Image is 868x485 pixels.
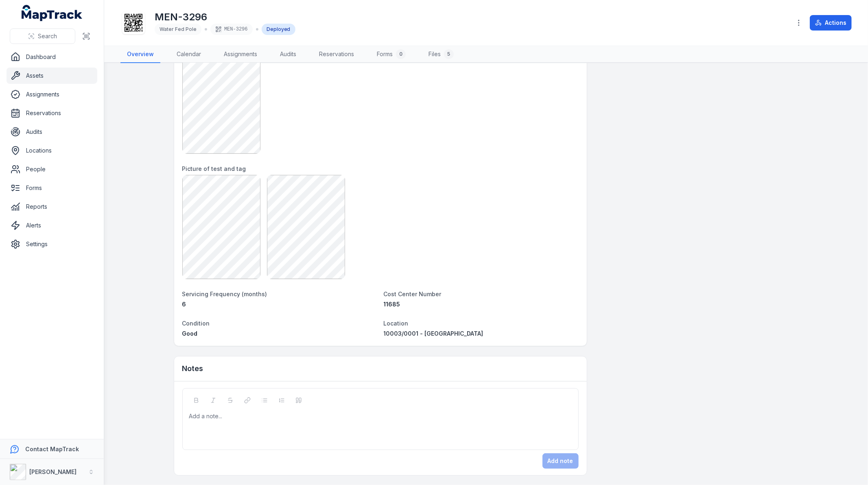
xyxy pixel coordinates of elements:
a: MapTrack [22,5,83,21]
a: Dashboard [7,49,97,65]
a: 10003/0001 - [GEOGRAPHIC_DATA] [384,330,579,338]
button: Search [10,28,75,44]
span: Water Fed Pole [160,26,197,32]
span: Picture of test and tag [182,165,246,172]
a: Reports [7,199,97,215]
h1: MEN-3296 [155,11,295,24]
a: Files5 [422,46,460,63]
div: Deployed [262,24,295,35]
span: Cost Center Number [384,291,442,297]
span: 6 [182,301,186,308]
a: Locations [7,142,97,159]
a: Overview [120,46,160,63]
span: Good [182,330,198,337]
a: Reservations [7,105,97,121]
a: Assets [7,68,97,84]
a: Audits [273,46,303,63]
strong: Contact MapTrack [25,446,79,452]
h3: Notes [182,363,203,374]
span: Location [384,320,409,327]
a: Calendar [170,46,208,63]
span: 11685 [384,301,400,308]
a: Forms [7,180,97,196]
a: Forms0 [370,46,412,63]
div: MEN-3296 [210,24,253,35]
span: 10003/0001 - [GEOGRAPHIC_DATA] [384,330,483,337]
a: People [7,161,97,177]
div: 5 [444,49,454,59]
span: Search [38,32,57,40]
a: Audits [7,124,97,140]
div: 0 [396,49,406,59]
span: Servicing Frequency (months) [182,291,267,297]
strong: [PERSON_NAME] [29,468,77,475]
a: Assignments [217,46,264,63]
button: Actions [810,15,852,31]
a: Settings [7,236,97,252]
a: Alerts [7,217,97,234]
span: Condition [182,320,210,327]
a: Assignments [7,86,97,103]
a: Reservations [313,46,361,63]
